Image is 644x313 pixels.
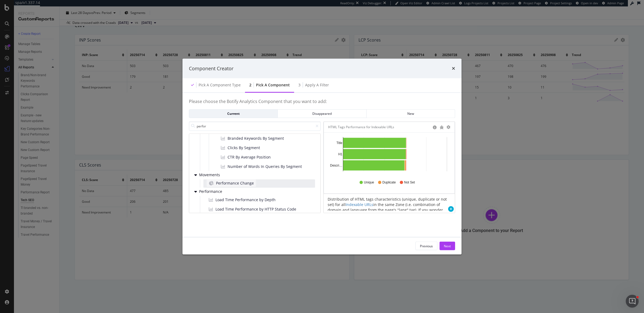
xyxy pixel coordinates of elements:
span: Not Set [404,180,415,185]
span: Unique [364,180,374,185]
svg: A chart. [328,137,451,175]
span: Performance Change [216,181,254,186]
div: Apply a Filter [305,82,329,88]
iframe: Intercom live chat [626,295,639,308]
div: Next [444,244,451,248]
div: Component Creator [189,65,233,72]
div: 2 [249,82,251,88]
button: Previous [415,242,437,250]
text: Title [336,141,343,145]
text: H1 [338,152,343,156]
span: Clicks By Segment [228,145,260,150]
div: Current [193,111,273,116]
text: Descri… [330,164,342,167]
span: CTR By Average Position [228,154,271,160]
span: Duplicate [382,180,396,185]
div: Pick a Component [256,82,290,88]
div: Disappeared [282,111,362,116]
div: HTML Tags Performance for Indexable URLs [328,124,394,130]
div: Pick a Component type [199,82,241,88]
button: Current [189,109,278,118]
div: modal [182,58,462,255]
button: Disappeared [278,109,366,118]
span: Number of Words In Queries By Segment [228,164,302,169]
button: New [367,109,455,118]
div: Distribution of HTML tags characteristics (unique, duplicate or not set) for all in the same Zone... [324,194,447,211]
span: Movements [199,172,223,177]
div: times [452,65,455,72]
span: Load Time Performance by HTTP Status Code [215,207,296,212]
h4: Please choose the Botify Analytics Component that you want to add: [189,99,455,109]
span: Load Time Performance by Depth [215,197,276,202]
div: Previous [420,244,433,248]
span: Branded Keywords By Segment [228,136,284,141]
div: gear [447,125,450,129]
div: New [371,111,451,116]
span: Performance [199,189,223,194]
button: Next [440,242,455,250]
input: Name of the Botify Component [189,121,321,131]
div: 3 [298,82,301,88]
a: Indexable URLs [346,202,373,207]
div: bug [440,125,444,129]
div: circle-info [433,125,437,129]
